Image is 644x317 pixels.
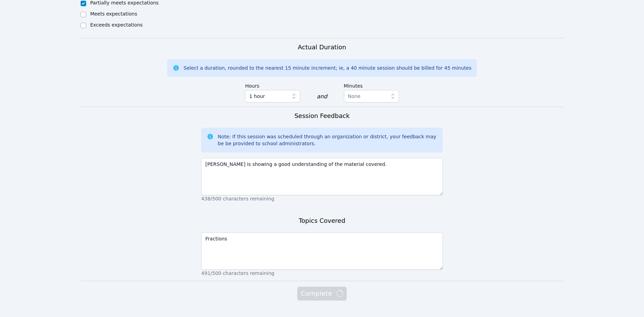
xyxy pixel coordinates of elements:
label: Exceeds expectations [90,22,143,28]
textarea: [PERSON_NAME] is showing a good understanding of the material covered. [201,158,443,195]
span: Complete [301,289,343,298]
span: None [348,93,361,99]
div: and [317,92,327,101]
div: Select a duration, rounded to the nearest 15 minute increment; ie, a 40 minute session should be ... [184,65,471,71]
label: Hours [245,80,300,90]
h3: Session Feedback [294,111,349,121]
p: 438/500 characters remaining [201,195,443,202]
div: Note: If this session was scheduled through an organization or district, your feedback may be be ... [218,133,437,147]
textarea: Fractions [201,232,443,270]
label: Minutes [344,80,399,90]
h3: Actual Duration [298,42,346,52]
button: 1 hour [245,90,300,102]
span: 1 hour [249,92,265,100]
label: Meets expectations [90,11,137,17]
p: 491/500 characters remaining [201,270,443,277]
button: Complete [297,287,346,300]
h3: Topics Covered [299,216,345,226]
button: None [344,90,399,102]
